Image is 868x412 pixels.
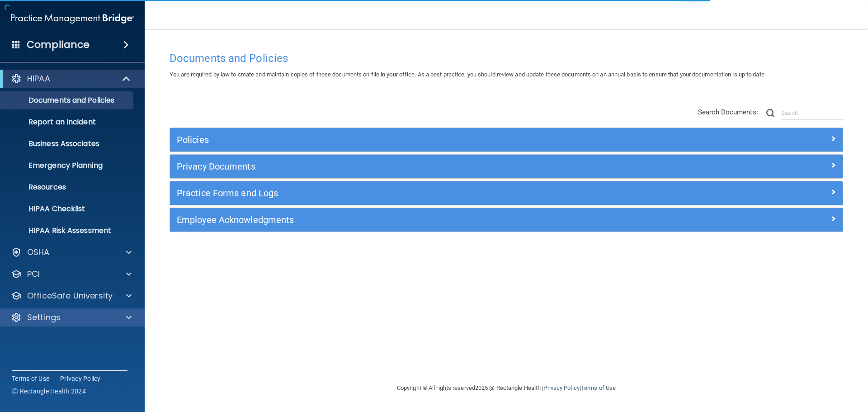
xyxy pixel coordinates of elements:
[11,73,131,84] a: HIPAA
[177,133,836,147] a: Policies
[581,384,616,391] a: Terms of Use
[341,374,671,403] div: Copyright © All rights reserved 2025 @ Rectangle Health | |
[177,135,668,145] h5: Policies
[11,9,134,28] img: PMB logo
[60,374,101,383] a: Privacy Policy
[177,159,836,174] a: Privacy Documents
[6,139,129,148] p: Business Associates
[170,71,766,78] span: You are required by law to create and maintain copies of these documents on file in your office. ...
[766,109,774,117] img: ic-search.3b580494.png
[12,387,86,396] span: Ⓒ Rectangle Health 2024
[6,96,129,105] p: Documents and Policies
[12,374,49,383] a: Terms of Use
[6,161,129,170] p: Emergency Planning
[6,183,129,192] p: Resources
[781,106,843,120] input: Search
[543,384,579,391] a: Privacy Policy
[6,118,129,127] p: Report an Incident
[177,188,668,198] h5: Practice Forms and Logs
[11,269,132,279] a: PCI
[27,38,90,51] h4: Compliance
[6,226,129,235] p: HIPAA Risk Assessment
[177,161,668,171] h5: Privacy Documents
[27,290,113,301] p: OfficeSafe University
[698,108,758,116] span: Search Documents:
[27,312,61,323] p: Settings
[170,52,843,64] h4: Documents and Policies
[11,290,132,301] a: OfficeSafe University
[11,312,132,323] a: Settings
[177,213,836,227] a: Employee Acknowledgments
[27,269,40,279] p: PCI
[177,215,668,225] h5: Employee Acknowledgments
[11,247,132,258] a: OSHA
[6,204,129,213] p: HIPAA Checklist
[27,73,50,84] p: HIPAA
[177,186,836,200] a: Practice Forms and Logs
[27,247,50,258] p: OSHA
